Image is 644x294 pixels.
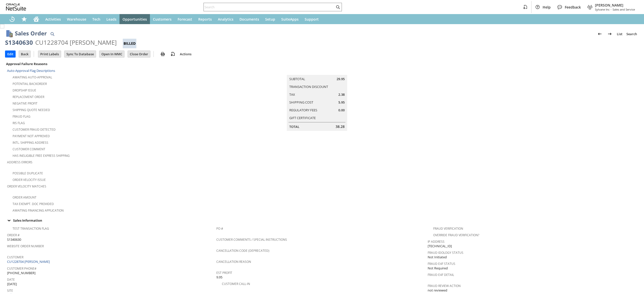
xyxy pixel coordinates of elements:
a: Search [624,30,639,38]
span: not reviewed [428,288,447,293]
a: Regulatory Fees [289,108,317,112]
a: Forecast [175,14,195,24]
span: 0.00 [338,108,345,113]
a: Analytics [215,14,236,24]
span: Forecast [178,17,192,22]
a: Override Fraud Verification? [433,233,479,237]
span: Not Initiated [428,255,447,260]
div: Approval Failure Reasons [5,61,214,67]
a: Leads [103,14,119,24]
a: Customer [7,255,23,259]
svg: Home [33,16,39,22]
span: 29.95 [337,77,345,81]
span: Not Required [428,266,448,271]
a: Test Transaction Flag [13,226,49,231]
a: RIS flag [13,121,25,125]
a: Customer Call-in [222,282,250,286]
a: Customer Comment [13,147,45,151]
span: Tech [92,17,100,22]
a: CU1228704 [PERSON_NAME] [7,259,51,264]
a: Reports [195,14,215,24]
td: Sales Information [5,217,639,224]
a: Order Velocity Matches [7,184,46,188]
a: Transaction Discount [289,84,328,89]
input: Print Labels [38,51,61,57]
a: Possible Duplicate [13,171,43,175]
a: Awaiting Financing Application [13,208,64,213]
span: Sylvane Inc [595,8,610,11]
span: [PHONE_NUMBER] [7,271,35,275]
svg: Recent Records [9,16,15,22]
span: Leads [106,17,116,22]
a: Fraud Idology Status [428,251,463,255]
input: Back [19,51,30,57]
a: Customer Fraud Detected [13,127,56,132]
a: Website Order Number [7,244,44,248]
a: PO # [216,226,223,231]
span: SuiteApps [281,17,299,22]
a: Cancellation Code (deprecated) [216,249,269,253]
a: Auto-Approval Flag Descriptions [7,68,55,73]
div: Billed [123,39,136,48]
input: Open In WMC [99,51,124,57]
a: Shipping Cost [289,100,313,105]
img: print.svg [160,51,166,57]
a: Opportunities [119,14,150,24]
a: Gift Certificate [289,116,316,120]
span: Documents [239,17,259,22]
span: Opportunities [123,17,147,22]
img: Previous [597,31,603,37]
a: Date [7,277,15,282]
a: Support [302,14,322,24]
a: Warehouse [64,14,89,24]
span: Activities [45,17,61,22]
span: 9.95 [216,275,222,280]
a: Awaiting Auto-Approval [13,75,52,79]
a: Fraud Verification [433,226,463,231]
span: [DATE] [7,282,17,286]
a: Intl. Shipping Address [13,140,48,145]
div: CU1228704 [PERSON_NAME] [35,38,117,46]
a: Shipping Quote Needed [13,108,50,112]
a: Subtotal [289,77,305,81]
span: Reports [198,17,212,22]
span: Support [305,17,319,22]
span: 5.95 [338,100,345,105]
a: Order Velocity Issue [13,178,46,182]
input: Sync To Database [64,51,96,57]
div: Sales Information [5,217,637,224]
span: 38.28 [336,124,345,129]
a: Potential Backorder [13,82,47,86]
span: Analytics [218,17,233,22]
svg: Search [335,4,341,10]
span: [PERSON_NAME] [595,3,635,8]
a: Fraud Flag [13,114,30,119]
a: Cancellation Reason [216,260,251,264]
a: Est Profit [216,271,232,275]
span: Feedback [565,5,581,10]
a: Site [7,288,13,293]
a: Has Ineligible Free Express Shipping [13,154,70,158]
a: IP Address [428,239,445,244]
h1: Sales Order [15,29,47,37]
a: Total [289,124,299,129]
div: Shortcuts [18,14,30,24]
svg: Shortcuts [21,16,27,22]
a: Fraud E4F Status [428,262,455,266]
a: Address Errors [7,160,32,164]
a: Fraud E4F Detail [428,273,454,277]
input: Close Order [128,51,150,57]
caption: Summary [287,67,347,75]
div: S1340630 [5,38,33,46]
a: SuiteApps [278,14,302,24]
a: Tax [289,92,295,97]
span: [TECHNICAL_ID] [428,244,452,249]
a: Payment not approved [13,134,50,138]
input: Edit [5,51,15,57]
a: Activities [42,14,64,24]
svg: logo [6,4,26,11]
span: Setup [265,17,275,22]
input: Search [204,4,335,10]
a: Home [30,14,42,24]
a: Recent Records [6,14,18,24]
